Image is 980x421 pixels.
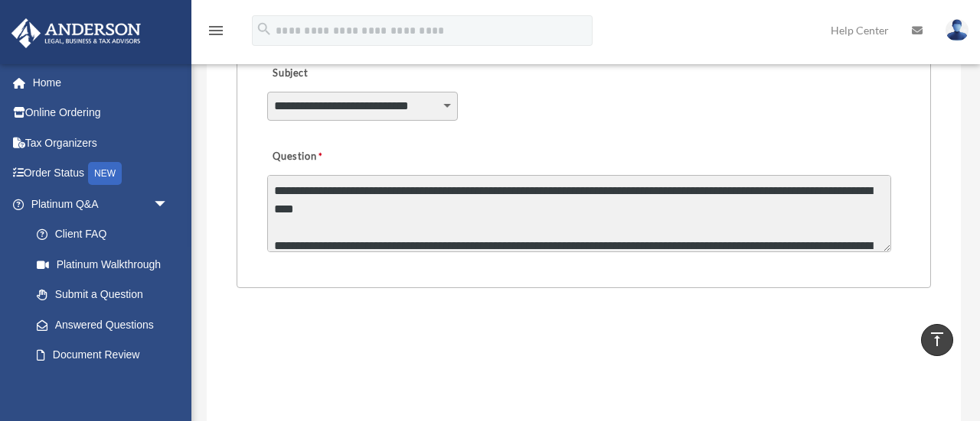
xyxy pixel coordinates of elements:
[21,340,191,371] a: Document Review
[207,27,225,40] a: menu
[256,21,273,37] i: search
[267,147,386,168] label: Question
[267,63,413,85] label: Subject
[241,335,474,395] iframe: reCAPTCHA
[7,18,145,48] img: Anderson Advisors Platinum Portal
[88,162,122,185] div: NEW
[11,67,191,98] a: Home
[207,21,225,40] i: menu
[11,98,191,128] a: Online Ordering
[11,128,191,158] a: Tax Organizers
[21,249,191,280] a: Platinum Walkthrough
[921,324,953,356] a: vertical_align_top
[153,189,184,220] span: arrow_drop_down
[946,19,969,41] img: User Pic
[928,330,946,348] i: vertical_align_top
[11,158,191,189] a: Order StatusNEW
[11,189,191,219] a: Platinum Q&Aarrow_drop_down
[21,219,191,250] a: Client FAQ
[21,309,191,340] a: Answered Questions
[21,280,184,310] a: Submit a Question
